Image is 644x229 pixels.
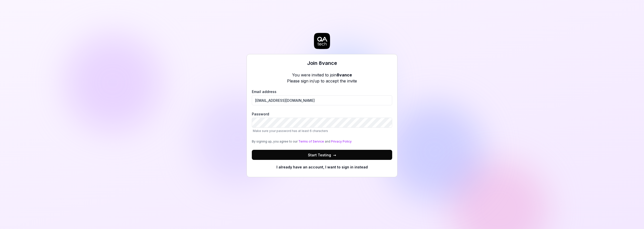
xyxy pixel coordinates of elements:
[253,129,328,133] span: Make sure your password has at least 6 characters
[287,72,357,78] p: You were invited to join
[252,139,392,144] div: By signing up, you agree to our and
[252,89,392,105] label: Email address
[307,59,337,67] h3: Join 8vance
[252,150,392,160] button: Start Testing→
[252,111,392,133] label: Password
[287,78,357,84] p: Please sign in/up to accept the invite
[333,152,336,158] span: →
[252,95,392,105] input: Email address
[337,72,352,77] b: 8vance
[252,118,392,128] input: PasswordMake sure your password has at least 6 characters
[331,140,352,143] a: Privacy Policy
[252,162,392,172] button: I already have an account, I want to sign in instead
[298,140,324,143] a: Terms of Service
[308,152,336,158] span: Start Testing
